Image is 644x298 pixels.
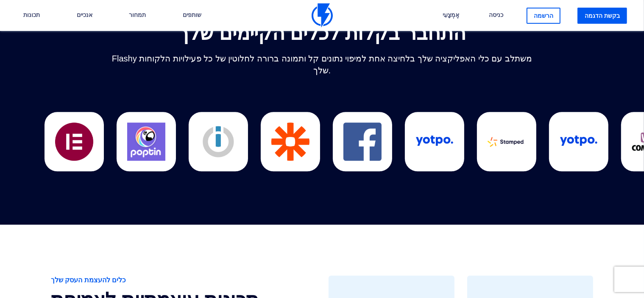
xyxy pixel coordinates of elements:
font: אנכיים [77,11,92,18]
font: Flashy משתלב עם כלי האפליקציה שלך בלחיצה אחת למיפוי נתונים קל ותמונה ברורה לחלוטין של כל פעילויות... [112,54,532,75]
font: כלים להעצמת העסק שלך [51,276,125,284]
a: בקשת הדגמה [577,8,627,24]
font: הרשמה [534,12,553,19]
font: כניסה [489,11,503,18]
font: בקשת הדגמה [585,12,620,19]
font: התחבר בקלות לכלים הקיימים שלך [178,22,466,44]
font: תכונות [23,11,40,18]
font: שותפים [183,11,201,18]
a: הרשמה [527,8,560,24]
font: אֶמְצָעִי [443,11,459,18]
font: תמחור [129,11,146,18]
